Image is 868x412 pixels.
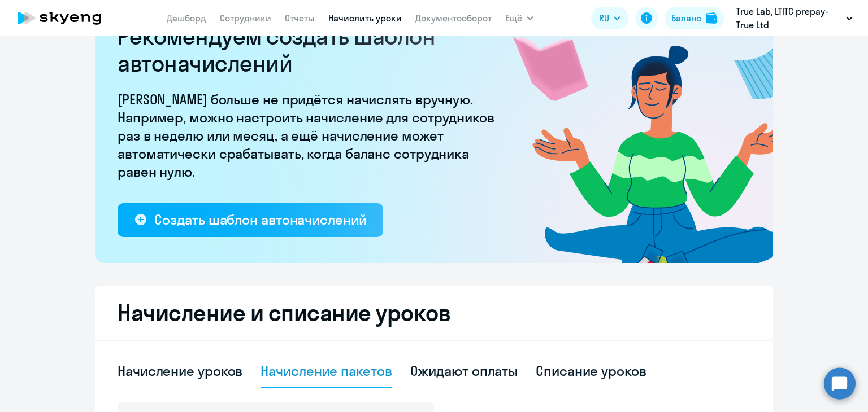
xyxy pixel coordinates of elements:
[261,362,392,380] div: Начисление пакетов
[410,362,518,380] div: Ожидают оплаты
[118,203,383,237] button: Создать шаблон автоначислений
[220,12,271,24] a: Сотрудники
[118,23,502,77] h2: Рекомендуем создать шаблон автоначислений
[665,7,724,29] button: Балансbalance
[415,12,492,24] a: Документооборот
[118,362,242,380] div: Начисление уроков
[591,7,628,29] button: RU
[167,12,206,24] a: Дашборд
[671,11,701,25] div: Баланс
[285,12,315,24] a: Отчеты
[706,12,717,24] img: balance
[118,90,502,181] p: [PERSON_NAME] больше не придётся начислять вручную. Например, можно настроить начисление для сотр...
[599,11,609,25] span: RU
[505,11,522,25] span: Ещё
[736,5,841,32] p: True Lab, LTITC prepay-True Ltd
[118,299,750,326] h2: Начисление и списание уроков
[536,362,646,380] div: Списание уроков
[328,12,402,24] a: Начислить уроки
[154,211,366,229] div: Создать шаблон автоначислений
[505,7,533,29] button: Ещё
[731,5,858,32] button: True Lab, LTITC prepay-True Ltd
